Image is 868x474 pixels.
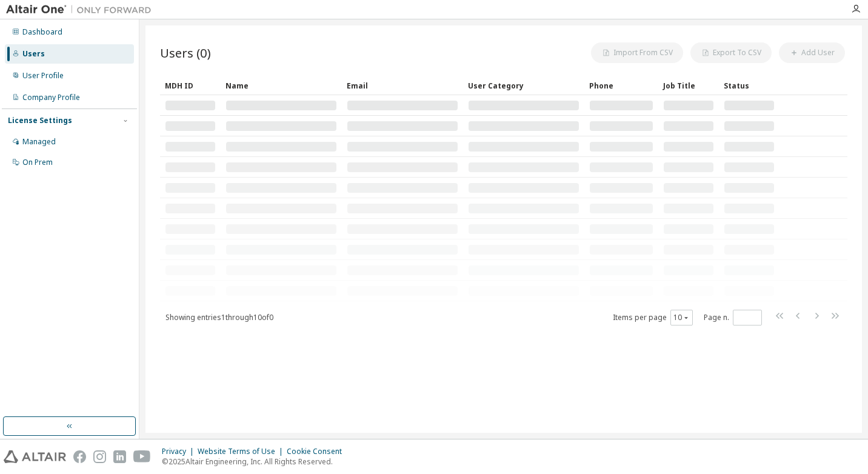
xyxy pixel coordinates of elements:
[287,447,349,456] div: Cookie Consent
[198,447,287,456] div: Website Terms of Use
[704,310,762,325] span: Page n.
[6,4,158,16] img: Altair One
[113,450,126,463] img: linkedin.svg
[724,76,775,95] div: Status
[613,310,693,325] span: Items per page
[73,450,86,463] img: facebook.svg
[468,76,579,95] div: User Category
[22,71,64,81] div: User Profile
[93,450,106,463] img: instagram.svg
[22,137,56,147] div: Managed
[162,447,198,456] div: Privacy
[165,312,273,322] span: Showing entries 1 through 10 of 0
[347,76,458,95] div: Email
[4,450,66,463] img: altair_logo.svg
[225,76,337,95] div: Name
[162,456,349,467] p: © 2025 Altair Engineering, Inc. All Rights Reserved.
[690,42,772,63] button: Export To CSV
[589,76,653,95] div: Phone
[591,42,683,63] button: Import From CSV
[8,116,72,125] div: License Settings
[165,76,216,95] div: MDH ID
[779,42,845,63] button: Add User
[160,44,211,61] span: Users (0)
[22,158,53,167] div: On Prem
[133,450,151,463] img: youtube.svg
[673,313,690,322] button: 10
[22,27,62,37] div: Dashboard
[663,76,714,95] div: Job Title
[22,49,45,59] div: Users
[22,93,80,102] div: Company Profile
